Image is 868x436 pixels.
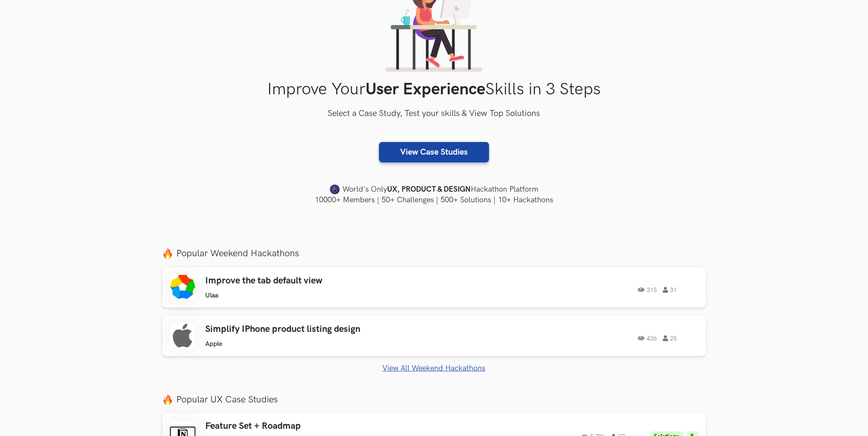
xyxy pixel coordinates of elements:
h3: Feature Set + Roadmap [206,421,447,432]
h3: Improve the tab default view [206,275,447,286]
span: 436 [638,335,657,341]
h1: Improve Your Skills in 3 Steps [162,79,706,99]
h3: Select a Case Study, Test your skills & View Top Solutions [162,107,706,121]
h4: 10000+ Members | 50+ Challenges | 500+ Solutions | 10+ Hackathons [162,195,706,205]
span: 31 [663,287,677,293]
img: fire.png [162,248,173,259]
a: Improve the tab default view Ulaa 315 31 [162,267,706,308]
li: Ulaa [206,292,219,300]
a: View Case Studies [379,142,489,162]
li: Apple [206,340,223,348]
label: Popular Weekend Hackathons [162,248,706,259]
h4: World's Only Hackathon Platform [162,184,706,195]
a: View All Weekend Hackathons [162,364,706,373]
strong: User Experience [365,79,485,99]
span: 25 [663,335,677,341]
h3: Simplify IPhone product listing design [206,324,447,335]
img: fire.png [162,394,173,405]
img: uxhack-favicon-image.png [330,184,340,195]
span: 315 [638,287,657,293]
a: Simplify IPhone product listing design Apple 436 25 [162,315,706,356]
strong: UX, PRODUCT & DESIGN [387,184,471,195]
label: Popular UX Case Studies [162,394,706,405]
